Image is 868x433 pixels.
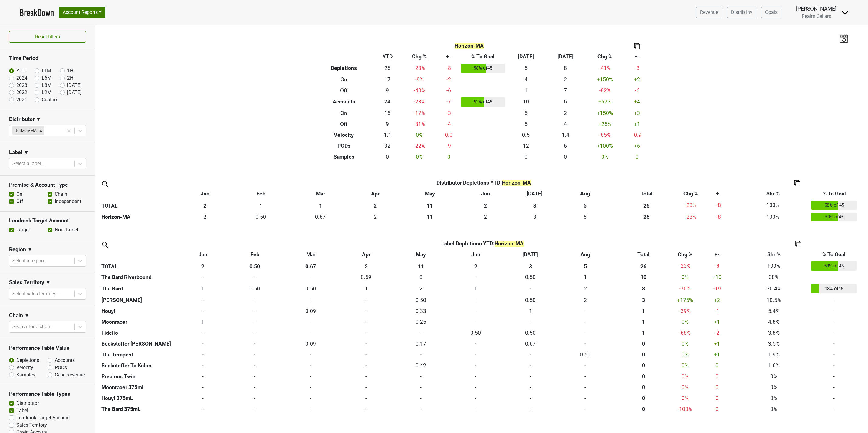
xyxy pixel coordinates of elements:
[9,246,26,253] h3: Region
[459,188,512,199] th: Jun: activate to sort column ascending
[100,188,179,199] th: &nbsp;: activate to sort column ascending
[559,273,611,281] div: 1
[100,283,179,295] th: The Bard
[674,283,696,295] td: -70 %
[314,130,374,140] th: Velocity
[614,285,672,293] div: 8
[557,188,613,199] th: Aug: activate to sort column ascending
[459,199,512,211] th: 2
[613,272,674,283] th: 9.915
[505,285,556,293] div: -
[438,51,460,62] th: +-
[697,273,737,281] div: +10
[625,51,650,62] th: +-
[546,140,585,151] td: 6
[179,188,231,199] th: Jan: activate to sort column ascending
[448,249,503,260] th: Jun: activate to sort column ascending
[227,306,283,317] td: 0
[179,260,227,272] th: 2
[557,211,613,223] td: 5.005
[696,260,738,272] td: -8
[9,31,86,43] button: Reset filters
[402,213,458,221] div: 11
[761,7,781,18] a: Goals
[393,295,448,306] td: 0.5
[395,273,447,281] div: 8
[503,272,558,283] td: 0.5
[512,199,557,211] th: 3
[585,62,625,74] td: -41 %
[505,273,556,281] div: 0.50
[625,62,650,74] td: -3
[438,62,460,74] td: -8
[350,199,400,211] th: 2
[9,116,35,123] h3: Distributor
[585,85,625,96] td: -82 %
[339,272,393,283] td: 0.585
[438,108,460,119] td: -3
[438,140,460,151] td: -9
[503,295,558,306] td: 0.5
[461,213,511,221] div: 2
[55,226,78,234] label: Non-Target
[395,296,447,304] div: 0.50
[558,295,613,306] td: 1.75
[546,96,585,108] td: 6
[374,140,401,151] td: 32
[506,85,546,96] td: 1
[674,272,696,283] td: 0 %
[283,283,339,295] td: 0.5
[810,272,858,283] td: -
[506,51,546,62] th: [DATE]
[514,213,556,221] div: 3
[546,51,585,62] th: [DATE]
[374,119,401,130] td: 9
[9,182,86,188] h3: Premise & Account Type
[506,119,546,130] td: 5
[374,62,401,74] td: 26
[674,260,696,272] td: -23 %
[38,126,44,134] div: Remove Horizon-MA
[613,249,674,260] th: Total: activate to sort column ascending
[393,272,448,283] td: 7.83
[503,283,558,295] td: 0
[9,312,23,319] h3: Chain
[810,295,858,306] td: -
[401,62,438,74] td: -23 %
[614,213,678,221] div: 26
[314,85,374,96] th: Off
[16,74,27,82] label: 2024
[401,74,438,85] td: -9 %
[506,62,546,74] td: 5
[613,260,674,272] th: 26
[231,188,291,199] th: Feb: activate to sort column ascending
[401,108,438,119] td: -17 %
[291,211,350,223] td: 0.67
[227,238,738,249] th: Label Depletions YTD :
[438,74,460,85] td: -2
[546,151,585,162] td: 0
[374,151,401,162] td: 0
[738,272,810,283] td: 38%
[228,296,281,304] div: -
[625,74,650,85] td: +2
[839,34,848,43] img: last_updated_date
[625,108,650,119] td: +3
[55,364,67,371] label: PODs
[503,260,558,272] th: 3
[558,272,613,283] td: 1
[506,74,546,85] td: 4
[438,96,460,108] td: -7
[36,116,41,123] span: ▼
[25,312,29,319] span: ▼
[703,213,735,221] div: -8
[696,7,722,18] a: Revenue
[546,108,585,119] td: 2
[448,260,503,272] th: 2
[455,43,484,49] span: Horizon-MA
[16,198,23,205] label: Off
[506,151,546,162] td: 0
[674,295,696,306] td: +175 %
[42,74,51,82] label: L6M
[400,211,459,223] td: 11.49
